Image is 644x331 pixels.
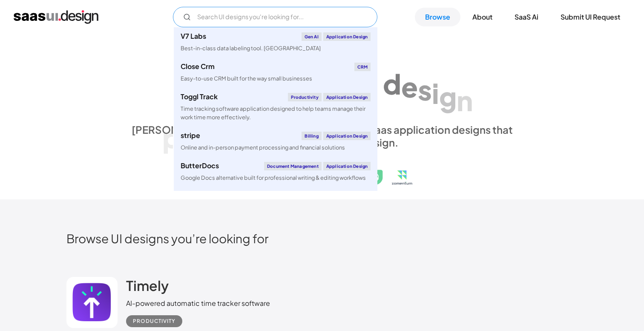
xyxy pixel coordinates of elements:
a: home [14,10,98,24]
div: Application Design [323,162,371,170]
a: Toggl TrackProductivityApplication DesignTime tracking software application designed to help team... [174,88,377,126]
div: i [432,77,439,109]
a: About [462,8,503,26]
div: d [383,67,401,100]
div: Toggl Track [181,93,218,100]
div: V7 Labs [181,33,206,40]
a: Close CrmCRMEasy-to-use CRM built for the way small businesses [174,58,377,88]
input: Search UI designs you're looking for... [173,7,377,27]
div: Online and in-person payment processing and financial solutions [181,144,345,152]
div: Gen AI [302,32,322,41]
h1: Explore SaaS UI design patterns & interactions. [126,49,518,115]
div: E [171,49,187,82]
form: Email Form [173,7,377,27]
div: Billing [302,132,321,140]
a: Submit UI Request [550,8,630,26]
div: s [418,73,432,106]
div: p [162,121,181,153]
div: Easy-to-use CRM built for the way small businesses [181,75,312,83]
div: stripe [181,132,200,139]
a: Timely [126,277,169,298]
a: V7 LabsGen AIApplication DesignBest-in-class data labeling tool. [GEOGRAPHIC_DATA] [174,27,377,58]
h2: Timely [126,277,169,294]
a: klaviyoEmail MarketingApplication DesignCreate personalised customer experiences across email, SM... [174,187,377,225]
div: Best-in-class data labeling tool. [GEOGRAPHIC_DATA] [181,44,321,52]
div: Productivity [133,316,175,326]
a: Browse [415,8,460,26]
h2: Browse UI designs you’re looking for [66,231,578,246]
a: SaaS Ai [504,8,549,26]
div: Productivity [288,93,321,101]
a: stripeBillingApplication DesignOnline and in-person payment processing and financial solutions [174,127,377,157]
div: Close Crm [181,63,215,70]
div: Document Management [264,162,322,170]
div: Application Design [323,132,371,140]
div: Application Design [323,93,371,101]
div: g [439,80,457,113]
div: ButterDocs [181,162,219,169]
div: Google Docs alternative built for professional writing & editing workflows [181,174,366,182]
a: ButterDocsDocument ManagementApplication DesignGoogle Docs alternative built for professional wri... [174,157,377,187]
div: n [457,84,473,117]
div: CRM [354,63,371,71]
div: Application Design [323,32,371,41]
div: Time tracking software application designed to help teams manage their work time more effectively. [181,105,371,121]
div: [PERSON_NAME] is a hand-picked collection of saas application designs that exhibit the best in cl... [126,123,518,149]
div: AI-powered automatic time tracker software [126,298,270,308]
div: e [401,70,418,103]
